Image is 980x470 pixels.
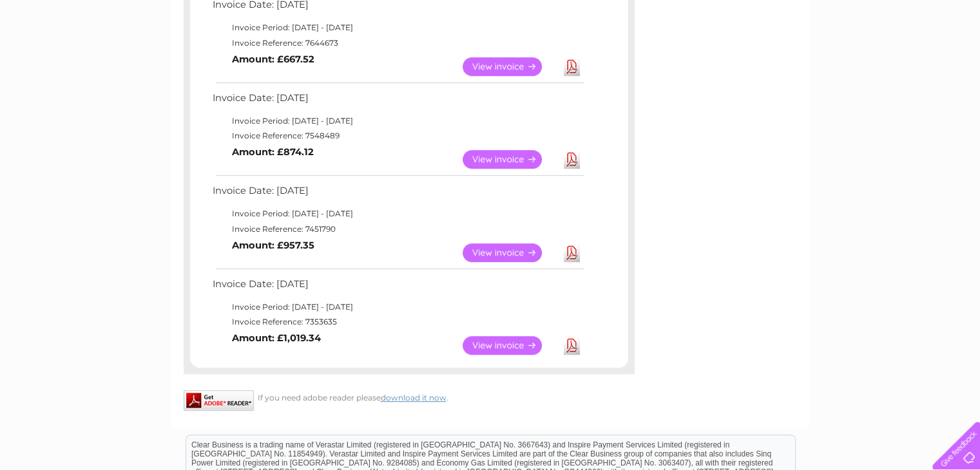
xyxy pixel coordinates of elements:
[785,55,814,64] a: Energy
[209,299,586,315] td: Invoice Period: [DATE] - [DATE]
[209,128,586,144] td: Invoice Reference: 7548489
[186,7,795,62] div: Clear Business is a trading name of Verastar Limited (registered in [GEOGRAPHIC_DATA] No. 3667643...
[232,240,314,251] b: Amount: £957.35
[209,113,586,129] td: Invoice Period: [DATE] - [DATE]
[209,314,586,330] td: Invoice Reference: 7353635
[209,276,586,299] td: Invoice Date: [DATE]
[868,55,887,64] a: Blog
[184,390,635,402] div: If you need adobe reader please .
[753,55,778,64] a: Water
[232,53,314,65] b: Amount: £667.52
[463,150,557,169] a: View
[209,182,586,206] td: Invoice Date: [DATE]
[894,55,926,64] a: Contact
[209,206,586,221] td: Invoice Period: [DATE] - [DATE]
[463,336,557,355] a: View
[564,336,580,355] a: Download
[564,150,580,169] a: Download
[381,393,447,402] a: download it now
[209,221,586,237] td: Invoice Reference: 7451790
[737,6,826,23] a: 0333 014 3131
[937,55,968,64] a: Log out
[463,243,557,262] a: View
[564,57,580,76] a: Download
[564,243,580,262] a: Download
[209,89,586,113] td: Invoice Date: [DATE]
[34,33,100,73] img: logo.png
[209,35,586,51] td: Invoice Reference: 7644673
[232,146,314,158] b: Amount: £874.12
[463,57,557,76] a: View
[232,332,321,344] b: Amount: £1,019.34
[821,55,860,64] a: Telecoms
[209,20,586,35] td: Invoice Period: [DATE] - [DATE]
